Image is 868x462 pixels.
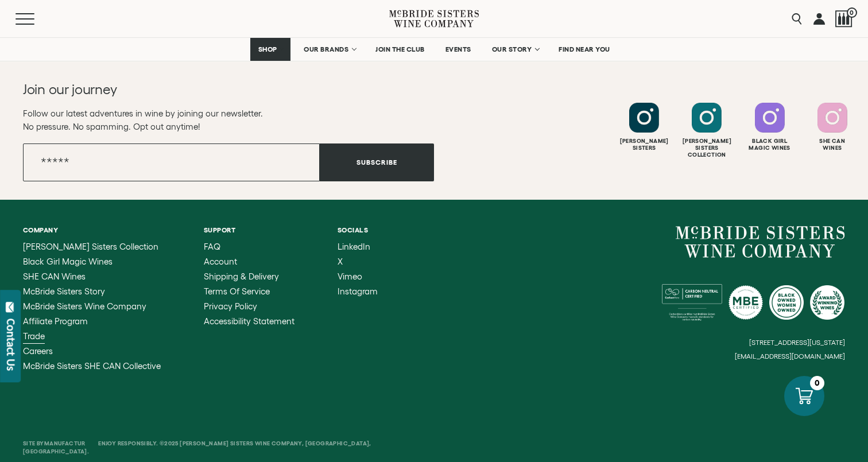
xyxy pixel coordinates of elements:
a: SHE CAN Wines [23,272,161,281]
a: Follow SHE CAN Wines on Instagram She CanWines [803,103,862,152]
a: X [338,257,378,266]
a: McBride Sisters Story [23,287,161,296]
span: EVENTS [445,45,471,53]
div: [PERSON_NAME] Sisters Collection [677,138,737,158]
a: SHOP [250,38,290,61]
div: [PERSON_NAME] Sisters [614,138,674,152]
a: Shipping & Delivery [204,272,294,281]
span: 0 [847,7,857,18]
a: Vimeo [338,272,378,281]
a: Follow McBride Sisters Collection on Instagram [PERSON_NAME] SistersCollection [677,103,737,158]
a: Follow McBride Sisters on Instagram [PERSON_NAME]Sisters [614,103,674,152]
a: McBride Sisters Collection [23,242,161,251]
span: Account [204,257,237,266]
span: OUR STORY [492,45,532,53]
span: OUR BRANDS [304,45,348,53]
a: Affiliate Program [23,317,161,326]
span: X [338,257,343,266]
a: FIND NEAR YOU [551,38,618,61]
span: LinkedIn [338,242,370,251]
a: Manufactur [44,440,86,447]
a: OUR BRANDS [296,38,362,61]
span: Privacy Policy [204,301,257,311]
span: FIND NEAR YOU [559,45,610,53]
button: Mobile Menu Trigger [15,13,57,25]
a: JOIN THE CLUB [368,38,432,61]
a: OUR STORY [485,38,546,61]
div: 0 [810,376,824,390]
input: Email [23,143,320,181]
span: Terms of Service [204,286,270,296]
span: JOIN THE CLUB [375,45,425,53]
span: Shipping & Delivery [204,271,279,281]
a: Trade [23,332,161,341]
a: McBride Sisters Wine Company [676,226,845,258]
a: Instagram [338,287,378,296]
span: SHOP [258,45,277,53]
span: Enjoy Responsibly. ©2025 [PERSON_NAME] Sisters Wine Company, [GEOGRAPHIC_DATA], [GEOGRAPHIC_DATA]. [23,440,371,455]
span: McBride Sisters Story [23,286,105,296]
div: Contact Us [5,319,17,371]
a: Black Girl Magic Wines [23,257,161,266]
a: McBride Sisters SHE CAN Collective [23,362,161,371]
small: [STREET_ADDRESS][US_STATE] [749,339,845,346]
a: EVENTS [438,38,479,61]
div: She Can Wines [803,138,862,152]
a: Privacy Policy [204,302,294,311]
span: SHE CAN Wines [23,271,86,281]
span: Accessibility Statement [204,316,294,326]
div: Black Girl Magic Wines [740,138,800,152]
span: McBride Sisters Wine Company [23,301,146,311]
p: Follow our latest adventures in wine by joining our newsletter. No pressure. No spamming. Opt out... [23,107,434,133]
a: Careers [23,347,161,356]
small: [EMAIL_ADDRESS][DOMAIN_NAME] [735,352,845,360]
span: [PERSON_NAME] Sisters Collection [23,242,158,251]
a: Accessibility Statement [204,317,294,326]
a: McBride Sisters Wine Company [23,302,161,311]
a: Follow Black Girl Magic Wines on Instagram Black GirlMagic Wines [740,103,800,152]
a: Account [204,257,294,266]
a: Terms of Service [204,287,294,296]
span: FAQ [204,242,220,251]
h2: Join our journey [23,80,393,99]
span: Black Girl Magic Wines [23,257,113,266]
span: Site By [23,440,87,447]
a: LinkedIn [338,242,378,251]
span: Vimeo [338,271,362,281]
button: Subscribe [320,143,434,181]
span: Careers [23,346,53,356]
a: FAQ [204,242,294,251]
span: Affiliate Program [23,316,88,326]
span: Trade [23,331,45,341]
